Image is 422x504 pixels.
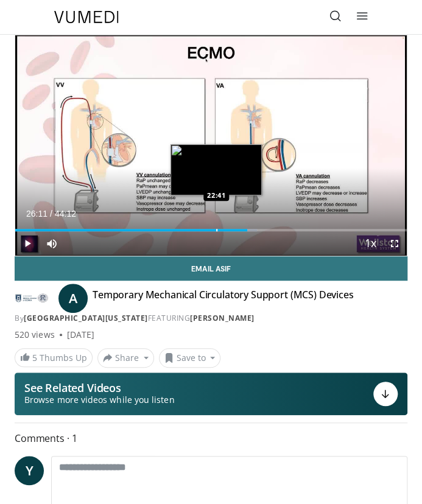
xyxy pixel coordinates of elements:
[24,382,174,394] p: See Related Videos
[24,394,174,406] span: Browse more videos while you listen
[97,348,154,368] button: Share
[382,231,407,256] button: Fullscreen
[15,329,55,341] span: 520 views
[15,456,44,485] a: Y
[15,231,40,256] button: Play
[15,313,407,324] div: By FEATURING
[15,256,407,281] a: Email Asif
[50,209,52,219] span: /
[15,35,407,256] video-js: Video Player
[15,229,407,231] div: Progress Bar
[58,284,88,313] a: A
[15,348,93,367] a: 5 Thumbs Up
[190,313,255,323] a: [PERSON_NAME]
[24,313,148,323] a: [GEOGRAPHIC_DATA][US_STATE]
[67,329,94,341] div: [DATE]
[159,348,221,368] button: Save to
[32,352,37,363] span: 5
[15,373,407,415] button: See Related Videos Browse more videos while you listen
[358,231,382,256] button: Playback Rate
[15,430,407,446] span: Comments 1
[54,11,119,23] img: VuMedi Logo
[93,289,353,308] h4: Temporary Mechanical Circulatory Support (MCS) Devices
[55,209,76,219] span: 44:12
[15,289,49,308] img: Medical College of Georgia - Augusta University
[26,209,47,219] span: 26:11
[171,144,262,195] img: image.jpeg
[40,231,64,256] button: Mute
